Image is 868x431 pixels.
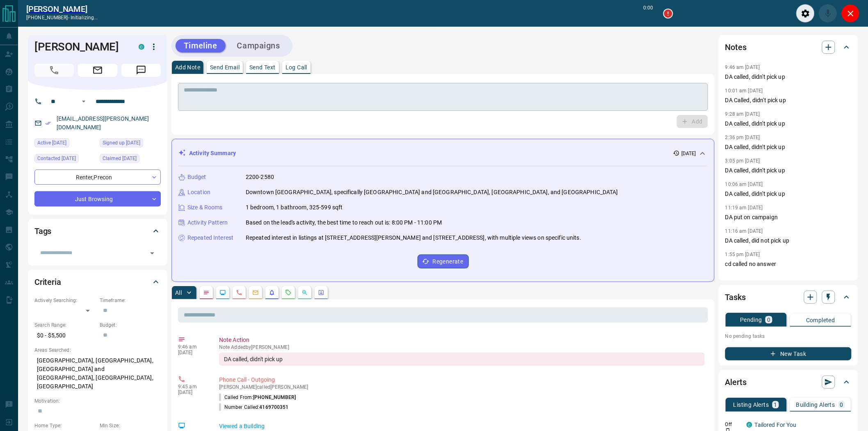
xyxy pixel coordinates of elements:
p: Size & Rooms [187,203,223,212]
p: Home Type: [34,422,96,429]
span: Call [34,64,74,77]
p: 9:46 am [DATE] [725,64,760,70]
p: All [175,290,182,296]
svg: Agent Actions [318,289,324,296]
div: Tasks [725,287,852,307]
button: Regenerate [418,254,469,268]
h2: Tasks [725,291,746,304]
p: 1 bedroom, 1 bathroom, 325-599 sqft [246,203,343,212]
p: cd called no answer [725,260,852,268]
p: 0:00 [644,4,653,23]
p: DA called, didn't pick up [725,119,852,128]
p: Listing Alerts [733,402,769,408]
svg: Lead Browsing Activity [219,289,226,296]
div: condos.ca [139,44,144,50]
span: 4169700351 [260,404,289,410]
a: [PERSON_NAME] [26,4,98,14]
p: Timeframe: [100,297,161,304]
p: [DATE] [178,390,207,395]
p: 9:28 am [DATE] [725,111,760,117]
p: 1:55 pm [DATE] [725,252,760,257]
p: Search Range: [34,321,96,329]
div: Notes [725,37,852,57]
p: Note Action [219,336,705,344]
div: Close [841,4,860,23]
p: Completed [806,317,835,323]
div: Thu Mar 27 2025 [100,154,161,165]
p: DA called, didn't pick up [725,73,852,81]
p: [PERSON_NAME] called [PERSON_NAME] [219,384,705,390]
p: Pending [740,317,762,323]
div: condos.ca [747,422,752,428]
h1: [PERSON_NAME] [34,40,126,53]
p: 10:01 am [DATE] [725,88,763,94]
p: Motivation: [34,397,161,405]
p: Repeated interest in listings at [STREET_ADDRESS][PERSON_NAME] and [STREET_ADDRESS], with multipl... [246,234,581,242]
div: Alerts [725,372,852,392]
a: Tailored For You [755,422,797,428]
p: DA called, didn't pick up [725,166,852,175]
h2: Tags [34,225,51,238]
button: Open [79,96,89,106]
button: New Task [725,347,852,360]
svg: Calls [236,289,242,296]
p: 2:36 pm [DATE] [725,135,760,140]
div: Mute [819,4,837,23]
div: Audio Settings [796,4,815,23]
svg: Listing Alerts [269,289,275,296]
p: Send Email [210,64,240,70]
svg: Requests [285,289,292,296]
p: Budget [187,173,206,181]
p: 1 [774,402,777,408]
p: 10:06 am [DATE] [725,181,763,187]
p: DA called, didn't pick up [725,143,852,151]
p: Viewed a Building [219,422,705,431]
p: DA called, did not pick up [725,236,852,245]
p: Location [187,188,210,197]
p: Based on the lead's activity, the best time to reach out is: 8:00 PM - 11:00 PM [246,218,442,227]
span: Claimed [DATE] [103,154,137,163]
p: Activity Pattern [187,218,228,227]
p: Number Called: [219,403,289,411]
p: Activity Summary [189,149,236,158]
p: Note Added by [PERSON_NAME] [219,344,705,350]
h2: Notes [725,41,747,54]
span: Message [121,64,161,77]
div: Activity Summary[DATE] [178,146,708,161]
p: 11:16 am [DATE] [725,228,763,234]
p: [DATE] [178,350,207,355]
span: Contacted [DATE] [37,154,76,163]
p: Areas Searched: [34,346,161,354]
svg: Email Verified [45,120,51,126]
div: Tags [34,221,161,241]
span: [PHONE_NUMBER] [253,394,296,400]
svg: Notes [203,289,210,296]
div: Renter , Precon [34,170,161,185]
p: Building Alerts [796,402,835,408]
p: Min Size: [100,422,161,429]
p: 11:19 am [DATE] [725,205,763,211]
p: 3:05 pm [DATE] [725,158,760,164]
div: Tue Aug 12 2025 [34,138,96,150]
p: Budget: [100,321,161,329]
p: 9:45 am [178,384,207,390]
p: Add Note [175,64,200,70]
p: Repeated Interest [187,234,233,242]
button: Timeline [176,39,226,53]
p: 2200-2580 [246,173,274,181]
p: 0 [840,402,843,408]
div: Just Browsing [34,191,161,206]
p: DA Called, didn't pick up [725,96,852,105]
p: 0 [767,317,770,323]
p: $0 - $5,500 [34,329,96,342]
p: Phone Call - Outgoing [219,376,705,384]
p: [GEOGRAPHIC_DATA], [GEOGRAPHIC_DATA], [GEOGRAPHIC_DATA] and [GEOGRAPHIC_DATA], [GEOGRAPHIC_DATA],... [34,354,161,393]
div: Sat Sep 07 2024 [100,138,161,150]
button: Campaigns [229,39,288,53]
p: Off [725,421,742,428]
p: 9:46 am [178,344,207,350]
a: [EMAIL_ADDRESS][PERSON_NAME][DOMAIN_NAME] [57,115,149,131]
span: Signed up [DATE] [103,139,140,147]
p: [DATE] [681,150,696,157]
